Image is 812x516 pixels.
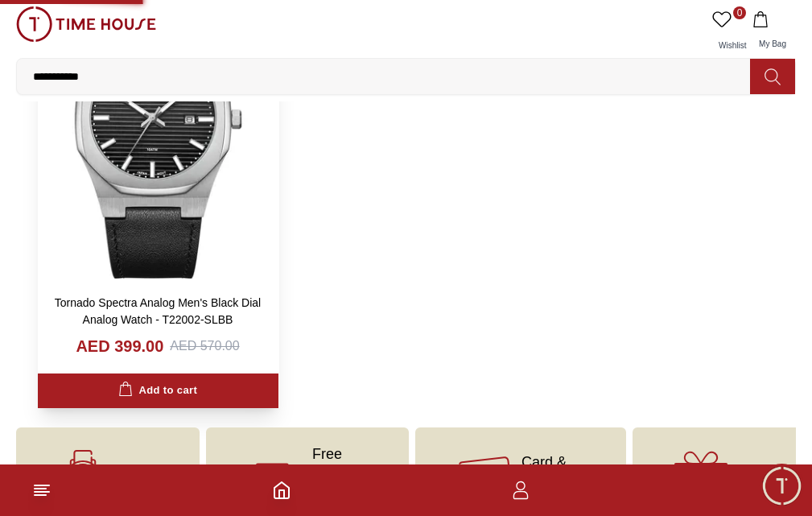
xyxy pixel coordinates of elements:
img: ... [16,6,156,42]
div: Time House Admin [85,21,269,36]
button: My Bag [749,6,796,58]
a: Home [272,481,291,500]
a: Tornado Spectra Analog Men's Black Dial Analog Watch - T22002-SLBB [55,296,261,326]
span: Hey there! Need help finding the perfect watch? I'm here if you have any questions or need a quic... [27,249,241,323]
em: Back [12,12,44,44]
span: My Bag [752,39,793,48]
div: Chat Widget [760,464,804,508]
span: 05:03 PM [215,316,256,327]
span: Wishlist [712,41,752,50]
span: Card & COD Payments [521,454,586,502]
span: Gift Wrapping [739,462,801,494]
em: Blush [92,246,107,263]
span: 5000+ Models [113,462,159,494]
h4: AED 399.00 [76,335,163,357]
a: 0Wishlist [709,6,749,58]
button: Add to cart [38,374,278,408]
img: Profile picture of Time House Admin [49,14,76,42]
div: AED 570.00 [170,336,239,356]
span: Free Shipping & Easy Return [312,446,369,510]
div: Time House Admin [16,216,318,233]
span: 0 [733,6,746,19]
div: Add to cart [118,382,197,400]
textarea: We are here to help you [4,350,318,431]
